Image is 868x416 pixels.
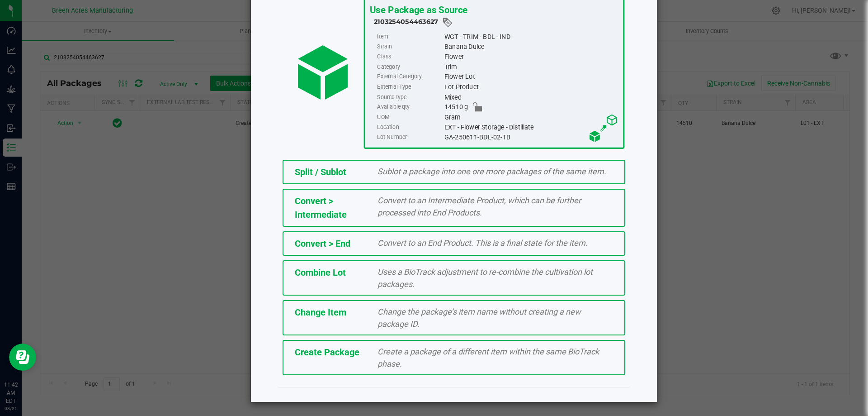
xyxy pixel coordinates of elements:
[374,17,618,28] div: 2103254054463627
[444,122,618,132] div: EXT - Flower Storage - Distillate
[295,347,359,358] span: Create Package
[444,62,618,72] div: Trim
[295,167,346,177] span: Split / Sublot
[377,196,581,217] span: Convert to an Intermediate Product, which can be further processed into End Products.
[377,72,442,82] label: External Category
[377,112,442,122] label: UOM
[377,122,442,132] label: Location
[377,62,442,72] label: Category
[444,92,618,102] div: Mixed
[377,267,593,289] span: Uses a BioTrack adjustment to re-combine the cultivation lot packages.
[377,82,442,92] label: External Type
[444,42,618,52] div: Banana Dulce
[377,167,606,176] span: Sublot a package into one ore more packages of the same item.
[377,347,599,368] span: Create a package of a different item within the same BioTrack phase.
[444,102,468,112] span: 14510 g
[444,32,618,42] div: WGT - TRIM - BDL - IND
[9,344,36,371] iframe: Resource center
[295,267,346,278] span: Combine Lot
[377,307,581,329] span: Change the package’s item name without creating a new package ID.
[377,92,442,102] label: Source type
[369,4,467,15] span: Use Package as Source
[444,52,618,62] div: Flower
[377,238,588,248] span: Convert to an End Product. This is a final state for the item.
[444,82,618,92] div: Lot Product
[444,112,618,122] div: Gram
[377,32,442,42] label: Item
[377,132,442,142] label: Lot Number
[295,238,350,249] span: Convert > End
[444,72,618,82] div: Flower Lot
[377,42,442,52] label: Strain
[377,52,442,62] label: Class
[444,132,618,142] div: GA-250611-BDL-02-TB
[377,102,442,112] label: Available qty
[295,196,347,220] span: Convert > Intermediate
[295,307,346,318] span: Change Item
